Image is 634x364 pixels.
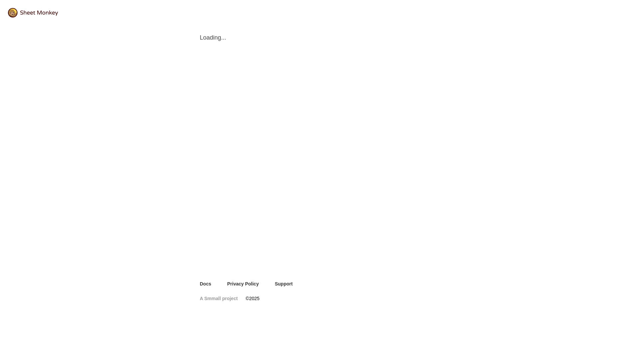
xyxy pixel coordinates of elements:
a: Privacy Policy [227,280,259,287]
a: Docs [200,280,211,287]
img: logo@2x.png [8,8,58,18]
a: A Smmall project [200,295,238,302]
span: Loading... [200,34,434,42]
span: © 2025 [246,295,259,302]
a: Support [275,280,293,287]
